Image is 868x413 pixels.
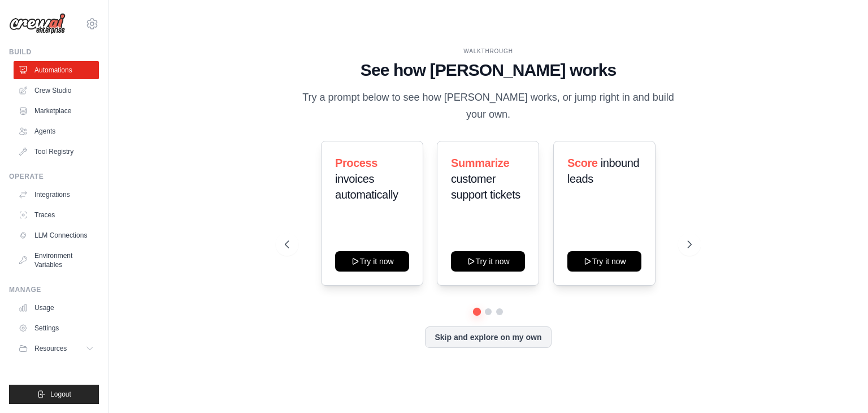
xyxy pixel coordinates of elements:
[335,173,398,201] span: invoices automatically
[14,206,99,224] a: Traces
[285,47,692,55] div: WALKTHROUGH
[9,48,99,57] div: Build
[285,60,692,80] h1: See how [PERSON_NAME] works
[9,385,99,404] button: Logout
[14,81,99,100] a: Crew Studio
[335,157,377,169] span: Process
[335,251,409,272] button: Try it now
[298,89,678,123] p: Try a prompt below to see how [PERSON_NAME] works, or jump right in and build your own.
[14,143,99,161] a: Tool Registry
[14,339,99,358] button: Resources
[425,326,551,348] button: Skip and explore on my own
[567,157,639,185] span: inbound leads
[567,251,641,272] button: Try it now
[14,102,99,120] a: Marketplace
[50,390,71,399] span: Logout
[14,61,99,79] a: Automations
[567,157,598,169] span: Score
[14,299,99,317] a: Usage
[14,186,99,204] a: Integrations
[451,251,525,272] button: Try it now
[14,226,99,244] a: LLM Connections
[9,13,66,35] img: Logo
[9,172,99,181] div: Operate
[14,247,99,274] a: Environment Variables
[14,319,99,337] a: Settings
[451,157,509,169] span: Summarize
[34,344,67,353] span: Resources
[9,285,99,294] div: Manage
[451,173,520,201] span: customer support tickets
[14,122,99,140] a: Agents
